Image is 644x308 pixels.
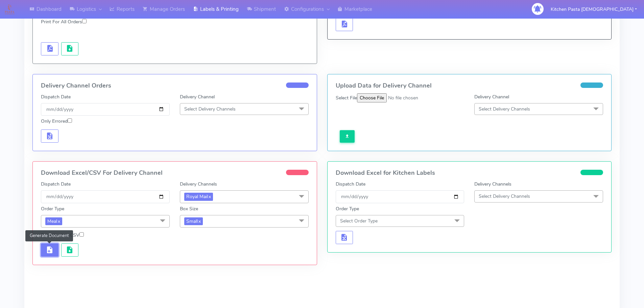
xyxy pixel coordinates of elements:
[184,106,236,112] span: Select Delivery Channels
[41,82,309,89] h4: Delivery Channel Orders
[546,2,642,16] button: Kitchen Pasta [DEMOGRAPHIC_DATA]
[79,232,84,237] input: Download as CSV
[41,205,64,212] label: Order Type
[479,193,530,199] span: Select Delivery Channels
[336,205,359,212] label: Order Type
[336,82,603,89] h4: Upload Data for Delivery Channel
[184,193,213,200] span: Royal Mail
[41,118,72,125] label: Only Errored
[336,94,357,101] label: Select File
[340,218,378,224] span: Select Order Type
[336,181,365,188] label: Dispatch Date
[68,118,72,123] input: Only Errored
[41,18,87,25] label: Print For All Orders
[208,193,211,200] a: x
[184,217,203,225] span: Small
[180,93,215,100] label: Delivery Channel
[57,217,60,224] a: x
[180,205,198,212] label: Box Size
[45,217,62,225] span: Meal
[180,181,217,188] label: Delivery Channels
[82,19,87,23] input: Print For All Orders
[41,93,71,100] label: Dispatch Date
[336,170,603,176] h4: Download Excel for Kitchen Labels
[474,181,511,188] label: Delivery Channels
[41,232,84,239] label: Download as CSV
[41,181,71,188] label: Dispatch Date
[41,170,309,176] h4: Download Excel/CSV For Delivery Channel
[479,106,530,112] span: Select Delivery Channels
[198,217,201,224] a: x
[474,93,509,100] label: Delivery Channel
